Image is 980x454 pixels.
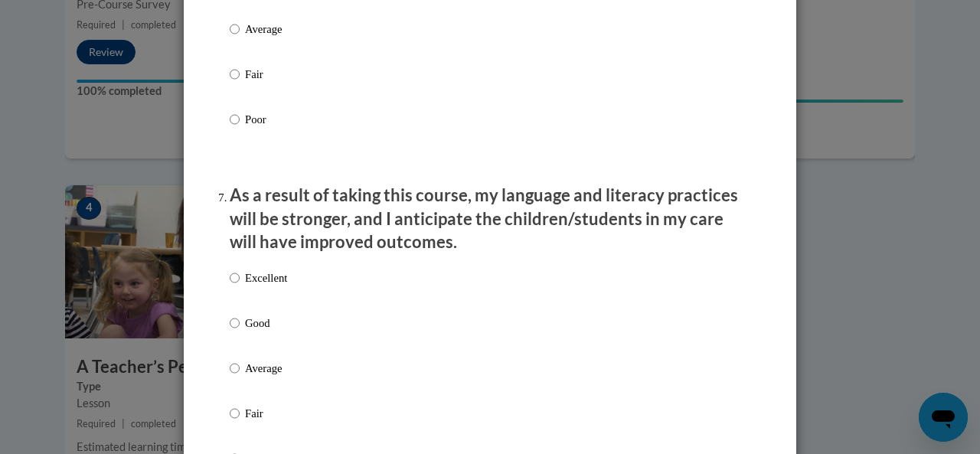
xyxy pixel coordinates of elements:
[230,315,240,332] input: Good
[245,360,287,377] p: Average
[245,66,287,83] p: Fair
[230,405,240,422] input: Fair
[245,315,287,332] p: Good
[245,21,287,38] p: Average
[245,111,287,128] p: Poor
[245,269,287,286] p: Excellent
[230,21,240,38] input: Average
[245,405,287,422] p: Fair
[230,269,240,286] input: Excellent
[230,184,750,254] p: As a result of taking this course, my language and literacy practices will be stronger, and I ant...
[230,111,240,128] input: Poor
[230,66,240,83] input: Fair
[230,360,240,377] input: Average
